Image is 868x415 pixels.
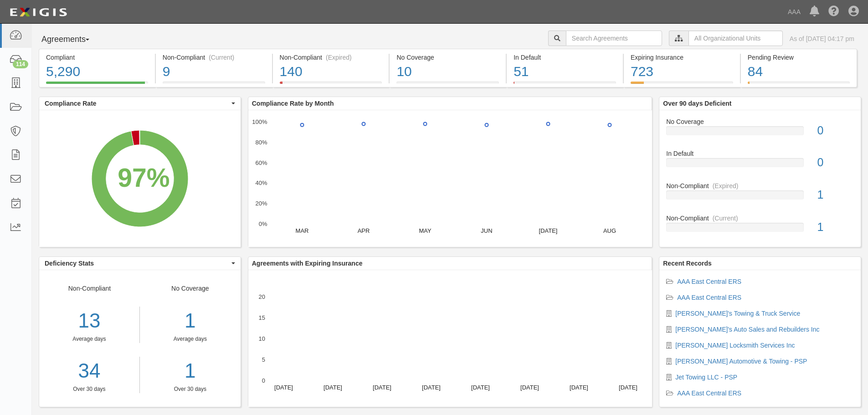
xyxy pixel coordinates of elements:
input: Search Agreements [566,31,662,46]
a: AAA East Central ERS [677,294,741,301]
div: In Default [659,149,861,158]
a: [PERSON_NAME] Automotive & Towing - PSP [675,358,807,365]
div: 1 [811,187,861,203]
text: MAR [295,227,308,234]
text: 40% [255,179,267,186]
a: [PERSON_NAME]'s Towing & Truck Service [675,310,800,317]
text: 20 [258,293,265,300]
text: APR [357,227,370,234]
a: Non-Compliant(Expired)1 [666,181,854,214]
text: AUG [603,227,616,234]
text: 5 [262,356,265,363]
svg: A chart. [248,110,652,247]
text: [DATE] [570,384,588,391]
b: Agreements with Expiring Insurance [252,260,363,267]
text: [DATE] [422,384,441,391]
div: Non-Compliant (Expired) [280,53,382,62]
div: 140 [280,62,382,82]
div: 51 [514,62,616,82]
svg: A chart. [39,110,241,247]
div: No Coverage [659,117,861,126]
div: 5,290 [46,62,148,82]
div: 10 [396,62,499,82]
a: AAA East Central ERS [677,389,741,397]
text: [DATE] [274,384,293,391]
a: Expiring Insurance723 [624,82,740,89]
div: Average days [39,335,139,343]
div: 84 [748,62,850,82]
span: Compliance Rate [45,99,229,108]
input: All Organizational Units [688,31,783,46]
a: Non-Compliant(Current)1 [666,214,854,239]
text: [DATE] [619,384,637,391]
div: Non-Compliant [39,284,140,393]
div: Over 30 days [39,385,139,393]
a: Pending Review84 [741,82,857,89]
div: No Coverage [140,284,241,393]
text: 80% [255,139,267,146]
a: Non-Compliant(Current)9 [156,82,272,89]
div: Over 30 days [147,385,234,393]
a: No Coverage10 [390,82,506,89]
svg: A chart. [248,270,652,407]
a: Compliant5,290 [39,82,155,89]
div: In Default [514,53,616,62]
div: Compliant [46,53,148,62]
a: In Default51 [507,82,623,89]
div: (Current) [209,53,234,62]
b: Over 90 days Deficient [663,100,731,107]
text: 20% [255,200,267,207]
a: No Coverage0 [666,117,854,149]
text: 0 [262,377,265,384]
div: (Current) [713,214,738,223]
text: 10 [258,335,265,342]
a: Non-Compliant(Expired)140 [273,82,389,89]
div: 9 [163,62,265,82]
div: 13 [39,307,139,335]
button: Compliance Rate [39,97,241,110]
div: (Expired) [326,53,352,62]
span: Deficiency Stats [45,259,229,268]
text: [DATE] [324,384,342,391]
div: Non-Compliant (Current) [163,53,265,62]
text: [DATE] [539,227,557,234]
div: Average days [147,335,234,343]
a: 1 [147,357,234,385]
div: 0 [811,154,861,171]
div: 97% [118,159,169,197]
a: [PERSON_NAME]'s Auto Sales and Rebuilders Inc [675,326,819,333]
div: Non-Compliant [659,214,861,223]
i: Help Center - Complianz [828,6,839,17]
div: Pending Review [748,53,850,62]
text: [DATE] [373,384,391,391]
div: 1 [147,307,234,335]
text: 60% [255,159,267,166]
div: 723 [631,62,733,82]
div: Non-Compliant [659,181,861,190]
text: 15 [258,314,265,321]
button: Agreements [39,31,107,49]
button: Deficiency Stats [39,257,241,270]
div: 1 [811,219,861,236]
div: As of [DATE] 04:17 pm [790,34,854,43]
text: [DATE] [471,384,490,391]
div: Expiring Insurance [631,53,733,62]
text: [DATE] [520,384,539,391]
a: [PERSON_NAME] Locksmith Services Inc [675,342,795,349]
div: 34 [39,357,139,385]
text: 0% [258,220,267,227]
text: MAY [419,227,431,234]
div: No Coverage [396,53,499,62]
b: Recent Records [663,260,712,267]
b: Compliance Rate by Month [252,100,334,107]
text: JUN [481,227,492,234]
img: logo-5460c22ac91f19d4615b14bd174203de0afe785f0fc80cf4dbbc73dc1793850b.png [7,4,70,20]
div: 0 [811,123,861,139]
a: AAA [783,3,805,21]
a: Jet Towing LLC - PSP [675,374,737,381]
a: In Default0 [666,149,854,181]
